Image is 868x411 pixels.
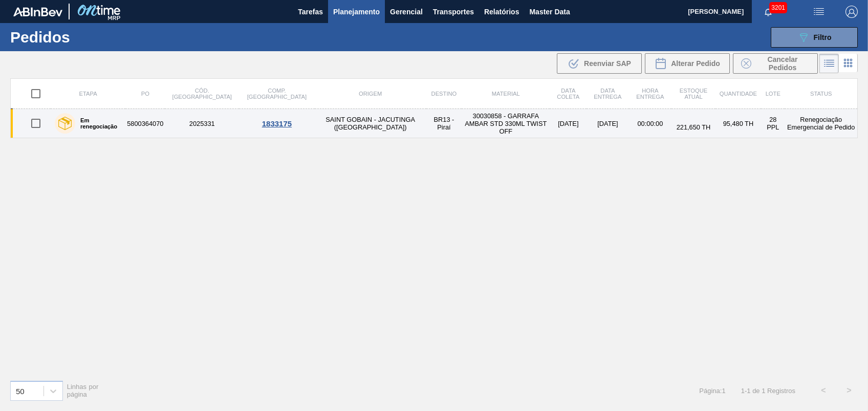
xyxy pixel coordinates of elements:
td: 2025331 [165,109,239,138]
span: Data coleta [557,88,579,100]
div: 50 [16,386,25,395]
img: userActions [813,6,825,18]
span: Estoque atual [680,88,708,100]
button: > [836,378,862,403]
td: 5800364070 [125,109,165,138]
td: Renegociação Emergencial de Pedido [785,109,857,138]
label: Em renegociação [75,117,121,129]
div: Alterar Pedido [645,53,730,74]
span: Linhas por página [67,383,99,398]
span: Comp. [GEOGRAPHIC_DATA] [247,88,307,100]
img: TNhmsLtSVTkK8tSr43FrP2fwEKptu5GPRR3wAAAABJRU5ErkJggg== [13,7,62,16]
td: [DATE] [550,109,587,138]
div: 1833175 [241,119,313,128]
td: [DATE] [587,109,628,138]
td: 30030858 - GARRAFA AMBAR STD 330ML TWIST OFF [462,109,550,138]
td: 95,480 TH [715,109,761,138]
h1: Pedidos [10,31,160,43]
span: Transportes [433,6,474,18]
span: Cód. [GEOGRAPHIC_DATA] [172,88,232,100]
span: Planejamento [333,6,380,18]
span: Hora Entrega [636,88,664,100]
span: Reenviar SAP [584,59,631,68]
span: Relatórios [484,6,519,18]
div: Visão em Lista [819,54,839,73]
img: Logout [845,6,858,18]
span: Cancelar Pedidos [755,55,810,72]
a: Em renegociação58003640702025331SAINT GOBAIN - JACUTINGA ([GEOGRAPHIC_DATA])BR13 - Piraí30030858 ... [11,109,858,138]
span: Tarefas [298,6,323,18]
div: Visão em Cards [839,54,858,73]
span: 1 - 1 de 1 Registros [741,387,795,395]
span: Data entrega [594,88,621,100]
span: Gerencial [390,6,423,18]
span: Etapa [79,91,97,97]
span: Destino [431,91,457,97]
span: Página : 1 [699,387,725,395]
div: Reenviar SAP [557,53,642,74]
button: Notificações [752,5,785,19]
span: Status [810,91,832,97]
div: Cancelar Pedidos em Massa [733,53,818,74]
span: Alterar Pedido [671,59,720,68]
span: Origem [359,91,382,97]
span: Quantidade [720,91,757,97]
button: Cancelar Pedidos [733,53,818,74]
button: Filtro [771,27,858,48]
span: Lote [766,91,780,97]
span: Master Data [529,6,570,18]
td: 28 PPL [761,109,785,138]
td: BR13 - Piraí [426,109,462,138]
td: SAINT GOBAIN - JACUTINGA ([GEOGRAPHIC_DATA]) [315,109,426,138]
span: 3201 [769,2,787,13]
span: Filtro [814,33,832,41]
td: 00:00:00 [629,109,672,138]
button: < [811,378,836,403]
span: PO [141,91,149,97]
span: Material [492,91,520,97]
span: 221,650 TH [677,123,711,131]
